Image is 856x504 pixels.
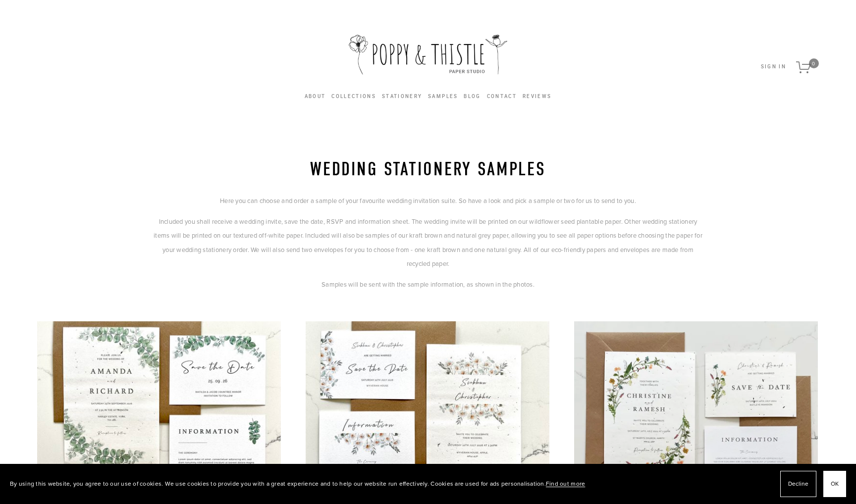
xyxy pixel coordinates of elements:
p: By using this website, you agree to our use of cookies. We use cookies to provide you with a grea... [10,477,585,491]
a: Samples [428,91,458,102]
a: Collections [331,91,376,102]
span: 0 [809,58,819,68]
a: Stationery [382,94,422,99]
button: Decline [780,471,816,497]
a: Contact [487,91,517,102]
button: Sign In [761,64,786,69]
a: 0 items in cart [791,50,824,84]
button: OK [823,471,846,497]
p: Included you shall receive a wedding invite, save the date, RSVP and information sheet. The weddi... [154,214,702,271]
a: Blog [464,91,481,102]
p: Here you can choose and order a sample of your favourite wedding invitation suite. So have a look... [154,194,702,208]
span: OK [831,477,839,491]
span: Decline [788,477,808,491]
a: Reviews [523,91,551,102]
span: Sign In [761,64,786,69]
a: About [305,94,326,99]
img: Poppy &amp; Thistle [349,35,507,79]
a: Find out more [546,479,585,488]
p: Samples will be sent with the sample information, as shown in the photos. [154,277,702,292]
h1: Wedding Stationery Samples [154,158,702,181]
